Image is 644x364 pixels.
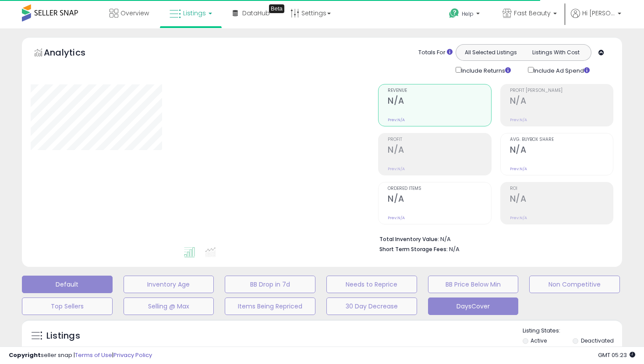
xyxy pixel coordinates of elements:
a: Help [442,1,488,28]
button: Selling @ Max [124,297,214,315]
button: Inventory Age [124,276,214,293]
button: 30 Day Decrease [326,297,417,315]
li: N/A [379,233,607,244]
span: Fast Beauty [514,9,551,17]
h2: N/A [510,194,613,206]
button: BB Price Below Min [428,276,519,293]
h2: N/A [388,145,491,157]
span: Help [462,10,474,17]
span: Listings [183,9,206,17]
strong: Copyright [9,351,41,359]
span: Overview [120,9,149,17]
h2: N/A [388,194,491,206]
button: All Selected Listings [458,47,524,58]
div: Include Returns [449,65,521,75]
h2: N/A [388,96,491,108]
span: Ordered Items [388,186,491,191]
span: DataHub [242,9,270,17]
button: Items Being Repriced [225,297,315,315]
button: BB Drop in 7d [225,276,315,293]
span: Profit [PERSON_NAME] [510,88,613,93]
button: Needs to Reprice [326,276,417,293]
small: Prev: N/A [510,117,527,122]
div: seller snap | | [9,351,152,360]
button: Non Competitive [529,276,620,293]
h5: Analytics [44,46,103,61]
small: Prev: N/A [388,166,405,171]
button: DaysCover [428,297,519,315]
span: Hi [PERSON_NAME] [582,9,615,17]
small: Prev: N/A [510,215,527,220]
b: Short Term Storage Fees: [379,245,448,253]
div: Totals For [418,49,453,57]
span: ROI [510,186,613,191]
div: Tooltip anchor [269,4,284,13]
b: Total Inventory Value: [379,235,439,243]
span: Avg. Buybox Share [510,137,613,142]
small: Prev: N/A [388,215,405,220]
h2: N/A [510,145,613,157]
small: Prev: N/A [510,166,527,171]
button: Listings With Cost [523,47,588,58]
span: N/A [449,245,460,253]
button: Default [22,276,113,293]
span: Profit [388,137,491,142]
div: Include Ad Spend [521,65,604,75]
i: Get Help [449,8,460,19]
button: Top Sellers [22,297,113,315]
h2: N/A [510,96,613,108]
a: Hi [PERSON_NAME] [571,9,621,28]
small: Prev: N/A [388,117,405,122]
span: Revenue [388,88,491,93]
